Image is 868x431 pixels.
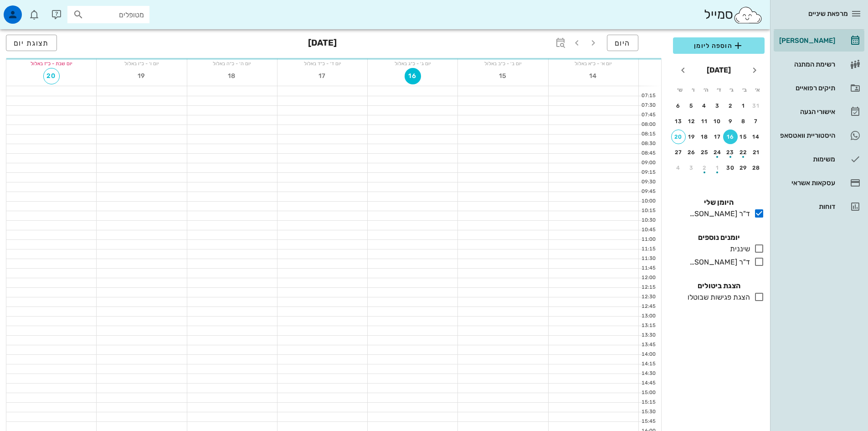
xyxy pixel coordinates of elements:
[697,99,712,113] button: 4
[684,103,699,109] div: 5
[674,82,686,98] th: ש׳
[774,101,864,123] a: אישורי הגעה
[723,149,738,156] div: 23
[774,196,864,218] a: דוחות
[700,82,712,98] th: ה׳
[774,30,864,52] a: [PERSON_NAME]
[639,245,657,253] div: 11:15
[749,103,764,109] div: 31
[723,130,738,144] button: 16
[639,121,657,129] div: 08:00
[777,37,835,44] div: [PERSON_NAME]
[6,59,96,68] div: יום שבת - כ״ז באלול
[684,145,699,160] button: 26
[710,134,725,140] div: 17
[723,134,738,140] div: 16
[697,145,712,160] button: 25
[749,161,764,175] button: 28
[710,114,725,129] button: 10
[752,82,764,98] th: א׳
[639,312,657,320] div: 13:00
[671,114,686,129] button: 13
[43,68,60,84] button: 20
[639,92,657,100] div: 07:15
[639,130,657,138] div: 08:15
[671,130,686,144] button: 20
[733,6,763,24] img: SmileCloud logo
[187,59,277,68] div: יום ה׳ - כ״ה באלול
[704,5,763,25] div: סמייל
[639,379,657,387] div: 14:45
[723,161,738,175] button: 30
[774,172,864,194] a: עסקאות אשראי
[774,53,864,75] a: רשימת המתנה
[749,145,764,160] button: 21
[723,114,738,129] button: 9
[697,149,712,156] div: 25
[134,72,150,80] span: 19
[736,161,751,175] button: 29
[639,207,657,215] div: 10:15
[6,35,57,51] button: תצוגת יום
[673,280,765,291] h4: הצגת ביטולים
[639,188,657,196] div: 09:45
[697,161,712,175] button: 2
[684,134,699,140] div: 19
[639,265,657,272] div: 11:45
[687,82,699,98] th: ו׳
[749,99,764,113] button: 31
[684,161,699,175] button: 3
[639,111,657,119] div: 07:45
[314,72,331,80] span: 17
[277,59,367,68] div: יום ד׳ - כ״ד באלול
[746,62,763,78] button: חודש שעבר
[749,134,764,140] div: 14
[736,114,751,129] button: 8
[639,178,657,186] div: 09:30
[684,165,699,171] div: 3
[615,39,631,47] span: היום
[713,82,724,98] th: ד׳
[224,68,240,84] button: 18
[639,150,657,157] div: 08:45
[749,149,764,156] div: 21
[308,35,337,53] h3: [DATE]
[639,418,657,426] div: 15:45
[777,132,835,139] div: היסטוריית וואטסאפ
[639,389,657,397] div: 15:00
[639,226,657,234] div: 10:45
[697,118,712,125] div: 11
[726,82,738,98] th: ג׳
[697,114,712,129] button: 11
[684,114,699,129] button: 12
[723,145,738,160] button: 23
[736,149,751,156] div: 22
[723,103,738,109] div: 2
[639,140,657,148] div: 08:30
[710,130,725,144] button: 17
[639,370,657,378] div: 14:30
[723,165,738,171] div: 30
[314,68,331,84] button: 17
[639,399,657,406] div: 15:15
[639,255,657,263] div: 11:30
[697,103,712,109] div: 4
[710,165,725,171] div: 1
[639,169,657,177] div: 09:15
[736,165,751,171] div: 29
[639,360,657,368] div: 14:15
[684,292,750,303] div: הצגת פגישות שבוטלו
[639,341,657,349] div: 13:45
[224,72,240,80] span: 18
[736,118,751,125] div: 8
[585,72,601,80] span: 14
[684,149,699,156] div: 26
[639,159,657,167] div: 09:00
[710,161,725,175] button: 1
[710,118,725,125] div: 10
[726,244,750,254] div: שיננית
[368,59,457,68] div: יום ג׳ - כ״ג באלול
[639,236,657,244] div: 11:00
[736,103,751,109] div: 1
[723,99,738,113] button: 2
